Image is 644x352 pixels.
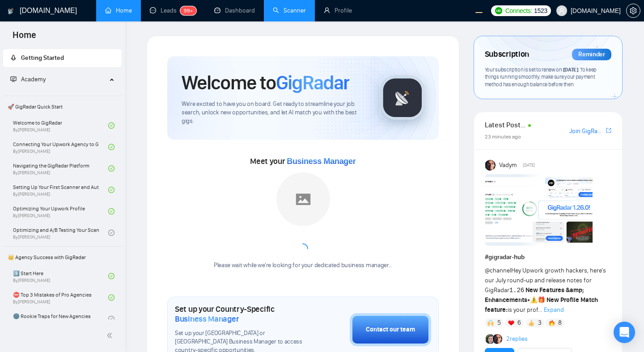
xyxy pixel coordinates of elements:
a: dashboardDashboard [214,7,255,14]
span: 🚀 GigRadar Quick Start [4,98,121,116]
span: GigRadar [276,71,349,95]
span: [DATE] [563,66,578,73]
div: Contact our team [366,325,415,335]
span: loading [297,243,308,254]
span: Connects: [505,6,532,16]
a: Welcome to GigRadarBy[PERSON_NAME] [13,116,108,135]
span: fund-projection-screen [10,76,17,82]
span: Expand [544,306,564,314]
img: Alex B [486,334,496,344]
h1: Welcome to [182,71,349,95]
span: check-circle [108,187,114,193]
span: Latest Posts from the GigRadar Community [485,119,525,130]
strong: New Profile Match feature: [485,296,598,314]
div: Please wait while we're looking for your dedicated business manager... [208,261,398,270]
img: 🙌 [487,320,494,326]
img: placeholder.png [276,172,330,226]
img: Vadym [485,160,496,171]
img: logo [8,4,14,18]
a: Join GigRadar Slack Community [569,126,604,136]
img: F09AC4U7ATU-image.png [485,174,593,246]
span: 1523 [534,6,547,16]
span: rocket [10,54,17,61]
div: Reminder [572,49,611,60]
span: check-circle [108,230,114,236]
img: gigradar-logo.png [380,75,425,120]
span: 8 [558,318,562,327]
span: We're excited to have you on board. Get ready to streamline your job search, unlock new opportuni... [182,100,365,126]
span: Vadym [499,160,517,170]
span: user [559,8,565,14]
a: setting [626,7,640,14]
span: Business Manager [175,314,239,324]
span: 3 [538,318,542,327]
a: messageLeads99+ [150,7,196,14]
span: Your subscription is set to renew on . To keep things running smoothly, make sure your payment me... [485,66,597,88]
code: 1.26 [509,287,525,294]
span: 5 [497,318,501,327]
span: Home [5,29,43,47]
h1: # gigradar-hub [485,252,611,262]
span: check-circle [108,316,114,322]
a: ⛔ Top 3 Mistakes of Pro AgenciesBy[PERSON_NAME] [13,288,108,307]
a: Navigating the GigRadar PlatformBy[PERSON_NAME] [13,159,108,178]
span: Meet your [250,156,356,166]
span: 23 minutes ago [485,134,521,140]
span: Business Manager [287,157,356,166]
img: 🔥 [549,320,555,326]
span: @channel [485,267,511,274]
a: 🌚 Rookie Traps for New Agencies [13,309,108,329]
span: Hey Upwork growth hackers, here's our July round-up and release notes for GigRadar • is your prof... [485,267,606,314]
li: Getting Started [3,49,122,67]
a: homeHome [105,7,132,14]
span: 👑 Agency Success with GigRadar [4,248,121,266]
span: Getting Started [21,54,64,62]
div: Open Intercom Messenger [614,322,635,343]
span: check-circle [108,208,114,214]
span: Academy [10,75,46,83]
span: check-circle [108,122,114,129]
a: 2replies [506,335,528,344]
img: ❤️ [508,320,514,326]
a: Optimizing Your Upwork ProfileBy[PERSON_NAME] [13,201,108,221]
span: 🎁 [538,296,545,304]
span: check-circle [108,144,114,150]
span: [DATE] [523,161,535,169]
strong: New Features &amp; Enhancements [485,286,585,304]
span: check-circle [108,273,114,279]
img: upwork-logo.png [495,7,502,14]
a: userProfile [324,7,352,14]
span: Subscription [485,47,529,62]
a: searchScanner [273,7,306,14]
a: Optimizing and A/B Testing Your Scanner for Better ResultsBy[PERSON_NAME] [13,223,108,243]
a: Setting Up Your First Scanner and Auto-BidderBy[PERSON_NAME] [13,180,108,200]
span: check-circle [108,165,114,172]
a: export [606,126,611,135]
span: double-left [106,331,115,340]
span: Academy [21,75,46,83]
span: ⚠️ [530,296,538,304]
h1: Set up your Country-Specific [175,304,305,324]
span: export [606,127,611,134]
img: 👍 [528,320,534,326]
span: check-circle [108,294,114,301]
button: Contact our team [350,313,431,346]
a: 1️⃣ Start HereBy[PERSON_NAME] [13,266,108,286]
sup: 99+ [180,6,196,15]
button: setting [626,4,640,18]
span: 6 [517,318,521,327]
a: Connecting Your Upwork Agency to GigRadarBy[PERSON_NAME] [13,137,108,157]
